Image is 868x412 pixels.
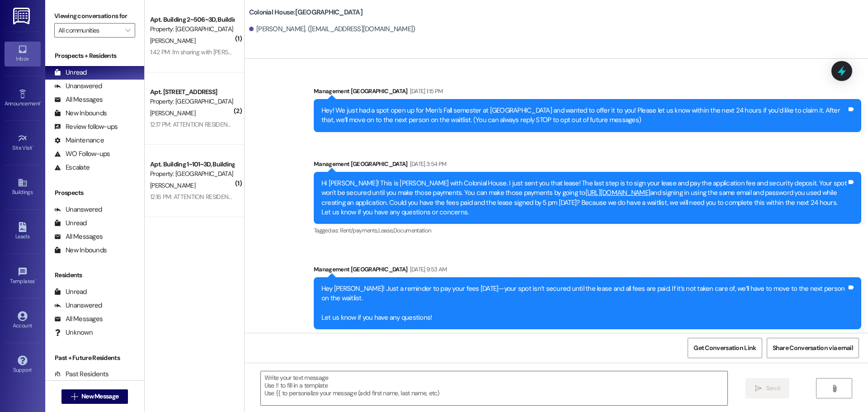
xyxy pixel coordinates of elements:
div: All Messages [54,314,103,324]
a: [URL][DOMAIN_NAME] [585,188,651,197]
div: Property: [GEOGRAPHIC_DATA] [150,24,234,34]
span: Get Conversation Link [693,343,756,353]
i:  [125,27,130,34]
i:  [71,393,78,400]
div: Apt. Building 2~506~3D, Building [GEOGRAPHIC_DATA] [150,15,234,24]
div: Apt. Building 1~101~3D, Building [GEOGRAPHIC_DATA] [150,160,234,169]
div: Escalate [54,163,90,172]
img: ResiDesk Logo [13,8,32,24]
button: Send [745,378,789,398]
div: Tagged as: [314,329,861,342]
span: New Message [81,392,118,401]
div: WO Follow-ups [54,149,110,159]
div: [DATE] 3:54 PM [408,159,447,169]
a: Account [5,308,41,333]
div: 1:42 PM: I'm sharing with [PERSON_NAME] [150,48,259,56]
div: New Inbounds [54,246,107,255]
div: Hey! We just had a spot open up for Men’s Fall semester at [GEOGRAPHIC_DATA] and wanted to offer ... [321,106,847,125]
span: [PERSON_NAME] [150,37,195,45]
div: Hi [PERSON_NAME]! This is [PERSON_NAME] with Colonial House. I just sent you that lease! The last... [321,179,847,218]
span: [PERSON_NAME] [150,181,195,189]
a: Support [5,353,41,377]
div: Management [GEOGRAPHIC_DATA] [314,159,861,172]
div: [DATE] 9:53 AM [408,265,447,274]
span: Lease [378,332,393,340]
span: Documentation [393,227,431,234]
div: Unknown [54,328,93,337]
span: • [33,143,34,150]
div: Management [GEOGRAPHIC_DATA] [314,265,861,277]
i:  [831,385,838,392]
div: New Inbounds [54,109,107,118]
div: Unanswered [54,81,102,91]
span: Lease , [378,227,393,234]
div: Unread [54,68,87,77]
div: Unread [54,218,87,228]
div: Unanswered [54,301,102,310]
div: [PERSON_NAME]. ([EMAIL_ADDRESS][DOMAIN_NAME]) [249,24,415,34]
b: Colonial House: [GEOGRAPHIC_DATA] [249,8,363,17]
div: Apt. [STREET_ADDRESS] [150,87,234,97]
div: All Messages [54,95,103,104]
div: Management [GEOGRAPHIC_DATA] [314,86,861,99]
div: Hey [PERSON_NAME]! Just a reminder to pay your fees [DATE]—your spot isn’t secured until the leas... [321,284,847,323]
span: [PERSON_NAME] [150,109,195,117]
div: Property: [GEOGRAPHIC_DATA] [150,169,234,179]
span: Share Conversation via email [773,343,853,353]
span: Rent/payments , [340,227,378,234]
div: Property: [GEOGRAPHIC_DATA] [150,97,234,106]
div: [DATE] 1:15 PM [408,86,443,96]
a: Templates • [5,264,41,289]
button: Get Conversation Link [688,338,762,358]
a: Site Visit • [5,131,41,155]
input: All communities [58,23,121,38]
div: All Messages [54,232,103,242]
label: Viewing conversations for [54,9,135,23]
div: Past Residents [54,369,109,379]
div: Past + Future Residents [45,353,144,363]
span: Send [766,384,780,393]
div: Prospects [45,188,144,198]
button: Share Conversation via email [767,338,859,358]
a: Buildings [5,175,41,199]
button: New Message [61,389,128,404]
div: Maintenance [54,136,104,145]
i:  [755,385,762,392]
div: Unanswered [54,205,102,214]
div: Unread [54,287,87,297]
a: Leads [5,219,41,244]
a: Inbox [5,42,41,66]
span: Rent/payments , [340,332,378,340]
div: Tagged as: [314,224,861,237]
div: Residents [45,270,144,280]
span: • [40,99,42,105]
div: Prospects + Residents [45,51,144,61]
span: • [35,277,36,283]
div: Review follow-ups [54,122,118,132]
